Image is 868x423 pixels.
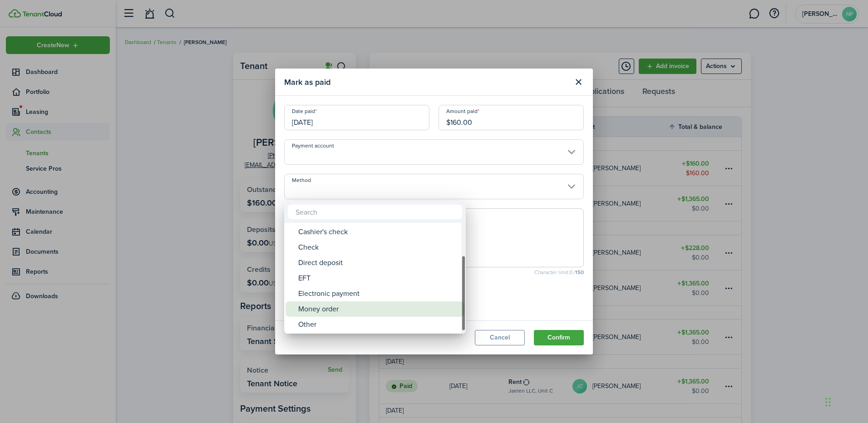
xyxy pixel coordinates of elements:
div: EFT [298,271,459,286]
mbsc-wheel: Method [284,223,466,334]
input: Search [288,205,462,219]
div: Electronic payment [298,286,459,301]
div: Cashier's check [298,224,459,240]
div: Other [298,317,459,332]
div: Direct deposit [298,255,459,271]
div: Money order [298,301,459,317]
div: Check [298,240,459,255]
